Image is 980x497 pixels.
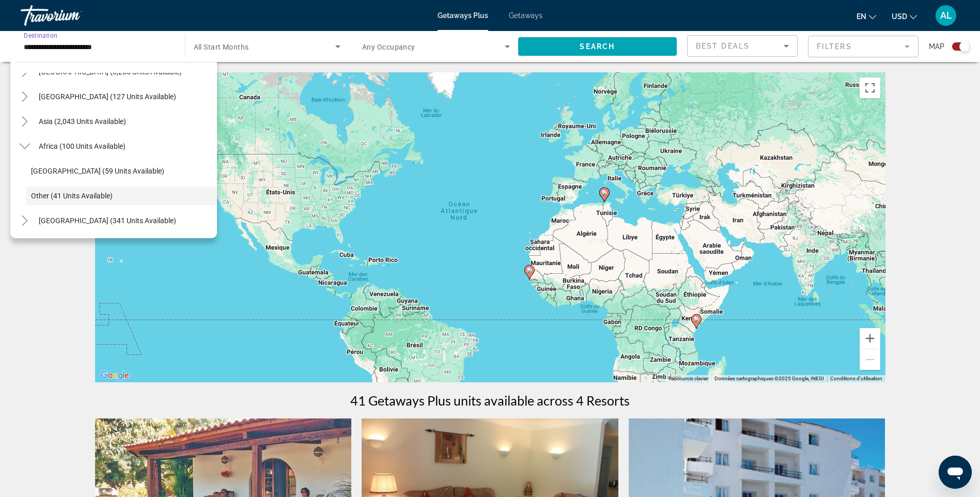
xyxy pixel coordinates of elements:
[668,375,708,382] button: Raccourcis clavier
[892,9,917,24] button: Change currency
[34,87,181,106] button: [GEOGRAPHIC_DATA] (127 units available)
[362,43,415,51] span: Any Occupancy
[929,39,944,54] span: Map
[580,42,615,51] span: Search
[860,349,880,370] button: Zoom arrière
[194,43,249,51] span: All Start Months
[31,192,113,200] span: Other (41 units available)
[98,369,132,382] img: Google
[808,35,919,58] button: Filter
[24,32,57,39] span: Destination
[26,187,217,205] button: Other (41 units available)
[15,137,34,156] button: Toggle Africa (100 units available)
[34,211,181,230] button: [GEOGRAPHIC_DATA] (341 units available)
[860,77,880,98] button: Passer en plein écran
[857,9,876,24] button: Change language
[714,376,824,381] span: Données cartographiques ©2025 Google, INEGI
[26,162,217,180] button: [GEOGRAPHIC_DATA] (59 units available)
[39,216,176,225] span: [GEOGRAPHIC_DATA] (341 units available)
[39,142,126,150] span: Africa (100 units available)
[34,137,131,156] button: Africa (100 units available)
[350,393,630,408] h1: 41 Getaways Plus units available across 4 Resorts
[860,328,880,349] button: Zoom avant
[15,212,34,230] button: Toggle Middle East (341 units available)
[31,167,164,175] span: [GEOGRAPHIC_DATA] (59 units available)
[34,63,187,81] button: [GEOGRAPHIC_DATA] (3,265 units available)
[696,42,750,50] span: Best Deals
[21,2,124,29] a: Travorium
[830,376,882,381] a: Conditions d'utilisation (s'ouvre dans un nouvel onglet)
[438,11,488,20] a: Getaways Plus
[15,63,34,81] button: Toggle South America (3,265 units available)
[34,112,131,131] button: Asia (2,043 units available)
[15,88,34,106] button: Toggle Central America (127 units available)
[932,5,959,26] button: User Menu
[892,12,907,21] span: USD
[39,92,176,101] span: [GEOGRAPHIC_DATA] (127 units available)
[857,12,866,21] span: en
[518,37,677,56] button: Search
[39,117,126,126] span: Asia (2,043 units available)
[98,369,132,382] a: Ouvrir cette zone dans Google Maps (dans une nouvelle fenêtre)
[939,456,972,489] iframe: Bouton de lancement de la fenêtre de messagerie
[15,113,34,131] button: Toggle Asia (2,043 units available)
[940,10,952,21] span: AL
[696,40,789,52] mat-select: Sort by
[509,11,542,20] a: Getaways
